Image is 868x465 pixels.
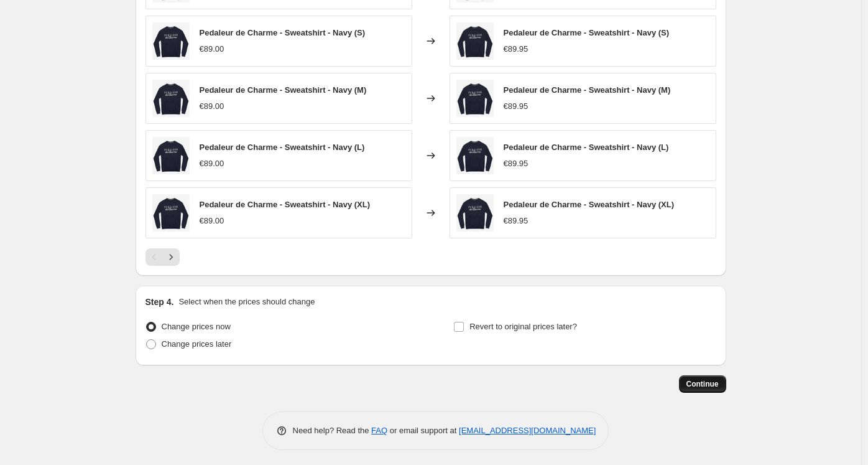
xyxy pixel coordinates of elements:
a: FAQ [371,426,387,435]
img: La_Machine_Pedaleur_de_Charme_Navy_Sweatshirt_Flat_80x.jpg [456,137,494,174]
span: Pedaleur de Charme - Sweatshirt - Navy (L) [504,143,669,152]
div: €89.00 [200,100,224,113]
span: Need help? Read the [293,426,372,435]
div: €89.00 [200,157,224,170]
img: La_Machine_Pedaleur_de_Charme_Navy_Sweatshirt_Flat_80x.jpg [456,80,494,117]
button: Continue [679,375,726,393]
div: €89.95 [504,215,529,227]
span: or email support at [387,426,459,435]
div: €89.00 [200,43,224,55]
span: Pedaleur de Charme - Sweatshirt - Navy (M) [504,85,671,95]
nav: Pagination [145,248,180,266]
div: €89.95 [504,43,529,55]
span: Change prices now [162,322,231,331]
img: La_Machine_Pedaleur_de_Charme_Navy_Sweatshirt_Flat_80x.jpg [152,137,190,174]
span: Revert to original prices later? [469,322,577,331]
div: €89.95 [504,157,529,170]
img: La_Machine_Pedaleur_de_Charme_Navy_Sweatshirt_Flat_80x.jpg [152,194,190,232]
div: €89.00 [200,215,224,227]
img: La_Machine_Pedaleur_de_Charme_Navy_Sweatshirt_Flat_80x.jpg [152,22,190,60]
p: Select when the prices should change [178,296,315,308]
span: Pedaleur de Charme - Sweatshirt - Navy (XL) [200,200,371,209]
span: Pedaleur de Charme - Sweatshirt - Navy (L) [200,143,365,152]
span: Pedaleur de Charme - Sweatshirt - Navy (S) [200,28,366,37]
button: Next [162,248,180,266]
span: Pedaleur de Charme - Sweatshirt - Navy (XL) [504,200,675,209]
div: €89.95 [504,100,529,113]
span: Pedaleur de Charme - Sweatshirt - Navy (S) [504,28,670,37]
a: [EMAIL_ADDRESS][DOMAIN_NAME] [459,426,596,435]
span: Pedaleur de Charme - Sweatshirt - Navy (M) [200,85,367,95]
img: La_Machine_Pedaleur_de_Charme_Navy_Sweatshirt_Flat_80x.jpg [152,80,190,117]
span: Change prices later [162,339,232,349]
span: Continue [686,379,719,389]
img: La_Machine_Pedaleur_de_Charme_Navy_Sweatshirt_Flat_80x.jpg [456,22,494,60]
h2: Step 4. [145,296,174,308]
img: La_Machine_Pedaleur_de_Charme_Navy_Sweatshirt_Flat_80x.jpg [456,194,494,232]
